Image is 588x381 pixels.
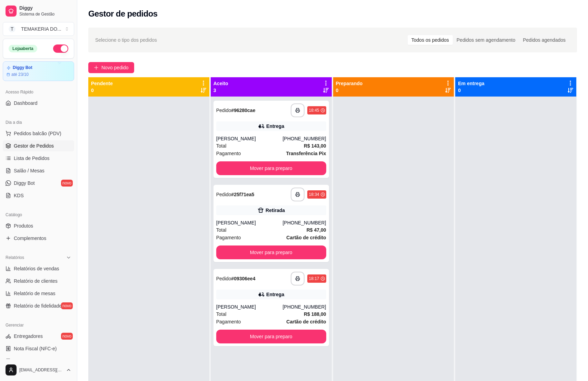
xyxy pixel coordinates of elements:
span: Pagamento [216,318,241,325]
span: Diggy [19,5,71,11]
div: [PHONE_NUMBER] [282,303,326,310]
button: Select a team [3,22,74,36]
span: Pedido [216,192,231,197]
span: Total [216,226,227,234]
span: Nota Fiscal (NFC-e) [14,345,57,352]
strong: R$ 188,00 [304,311,326,317]
div: 18:45 [309,108,319,113]
span: Lista de Pedidos [14,155,50,162]
button: Alterar Status [53,44,68,53]
article: até 23/10 [11,72,29,77]
span: Gestor de Pedidos [14,142,54,149]
span: Relatório de clientes [14,278,58,284]
div: [PERSON_NAME] [216,219,283,226]
span: Total [216,310,227,318]
div: Pedidos sem agendamento [453,35,519,45]
div: Acesso Rápido [3,87,74,98]
span: Selecione o tipo dos pedidos [95,36,157,44]
div: 18:17 [309,276,319,281]
p: Pendente [91,80,113,87]
a: Relatório de clientes [3,275,74,287]
div: Pedidos agendados [519,35,569,45]
button: Novo pedido [88,62,134,73]
div: Dia a dia [3,117,74,128]
span: Pedido [216,276,231,281]
strong: # 25f71ea5 [231,192,254,197]
div: Entrega [266,123,284,130]
div: Gerenciar [3,320,74,331]
strong: Cartão de crédito [286,319,326,324]
p: Aceito [213,80,228,87]
span: Total [216,142,227,150]
div: Loja aberta [9,45,37,52]
span: Complementos [14,235,46,242]
h2: Gestor de pedidos [88,8,158,19]
button: Mover para preparo [216,245,326,259]
div: Entrega [266,291,284,298]
span: Salão / Mesas [14,167,44,174]
span: Sistema de Gestão [19,11,71,17]
a: Relatório de mesas [3,288,74,299]
div: [PHONE_NUMBER] [282,135,326,142]
span: Produtos [14,222,33,229]
span: Pedido [216,108,231,113]
span: Dashboard [14,100,38,107]
a: Entregadoresnovo [3,331,74,342]
span: Novo pedido [101,64,129,71]
span: Pagamento [216,150,241,157]
button: Mover para preparo [216,330,326,343]
div: Catálogo [3,209,74,220]
a: KDS [3,190,74,201]
div: TEMAKERIA DO ... [21,26,61,32]
a: Relatórios de vendas [3,263,74,274]
p: 0 [91,87,113,94]
a: Salão / Mesas [3,165,74,176]
a: Diggy Botaté 23/10 [3,61,74,81]
article: Diggy Bot [13,65,32,70]
span: [EMAIL_ADDRESS][DOMAIN_NAME] [19,367,63,373]
span: Relatório de fidelidade [14,302,62,309]
strong: R$ 143,00 [304,143,326,149]
p: Preparando [336,80,363,87]
div: Retirada [266,207,285,214]
span: Relatórios de vendas [14,265,59,272]
p: Em entrega [458,80,484,87]
a: Controle de caixa [3,355,74,367]
a: Dashboard [3,98,74,109]
a: Lista de Pedidos [3,153,74,164]
div: [PERSON_NAME] [216,303,283,310]
button: [EMAIL_ADDRESS][DOMAIN_NAME] [3,362,74,378]
span: T [9,26,16,32]
a: Produtos [3,220,74,231]
span: Entregadores [14,333,43,340]
span: Pagamento [216,234,241,241]
span: Diggy Bot [14,180,35,187]
button: Pedidos balcão (PDV) [3,128,74,139]
span: Controle de caixa [14,358,51,364]
a: Relatório de fidelidadenovo [3,300,74,311]
strong: # 09306ee4 [231,276,255,281]
strong: Transferência Pix [286,151,326,156]
a: DiggySistema de Gestão [3,3,74,19]
span: Pedidos balcão (PDV) [14,130,61,137]
span: KDS [14,192,24,199]
div: 18:34 [309,192,319,197]
span: plus [94,65,99,70]
strong: Cartão de crédito [286,235,326,240]
div: [PERSON_NAME] [216,135,283,142]
strong: # 96280cae [231,108,255,113]
p: 0 [458,87,484,94]
p: 0 [336,87,363,94]
div: Todos os pedidos [408,35,453,45]
button: Mover para preparo [216,161,326,175]
span: Relatório de mesas [14,290,56,297]
div: [PHONE_NUMBER] [282,219,326,226]
a: Diggy Botnovo [3,178,74,189]
a: Gestor de Pedidos [3,140,74,151]
span: Relatórios [6,255,24,260]
p: 3 [213,87,228,94]
a: Nota Fiscal (NFC-e) [3,343,74,354]
strong: R$ 47,00 [307,227,326,233]
a: Complementos [3,233,74,244]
